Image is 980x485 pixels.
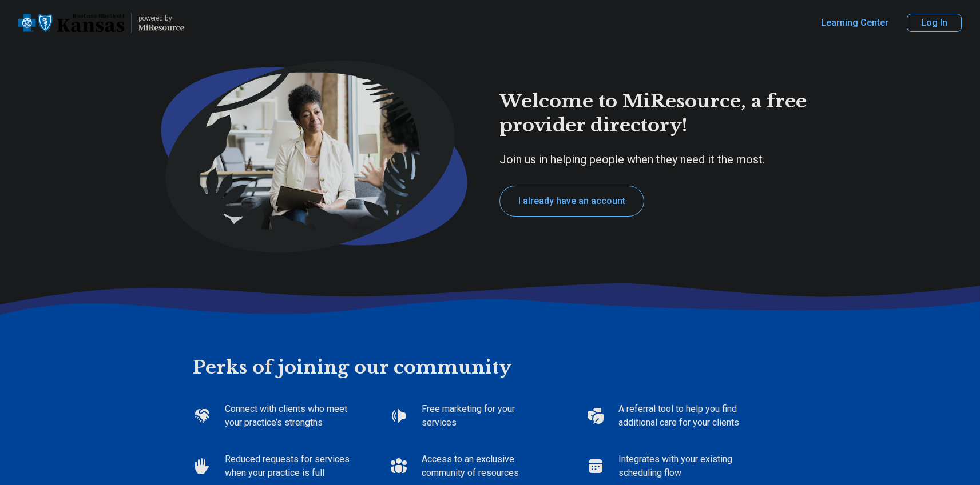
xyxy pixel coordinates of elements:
a: Home page [18,5,184,41]
p: Free marketing for your services [422,402,550,430]
p: A referral tool to help you find additional care for your clients [618,402,747,430]
p: Access to an exclusive community of resources [422,452,550,480]
h2: Perks of joining our community [193,319,788,380]
a: Learning Center [821,16,888,30]
h1: Welcome to MiResource, a free provider directory! [499,90,838,137]
p: Join us in helping people when they need it the most. [499,151,838,167]
p: Reduced requests for services when your practice is full [225,452,353,480]
button: I already have an account [499,186,644,217]
p: Connect with clients who meet your practice’s strengths [225,402,353,430]
p: powered by [138,14,184,23]
p: Integrates with your existing scheduling flow [618,452,747,480]
button: Log In [907,14,962,32]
